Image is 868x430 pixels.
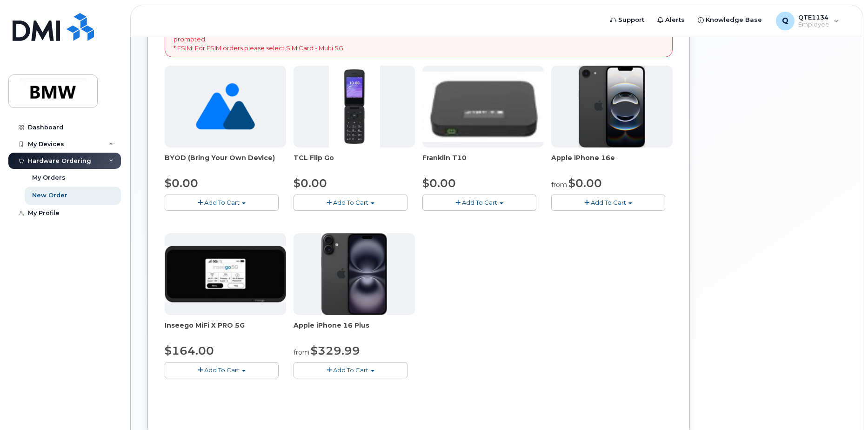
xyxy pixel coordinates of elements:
[165,246,286,302] img: cut_small_inseego_5G.jpg
[579,66,646,148] img: iphone16e.png
[551,153,673,172] div: Apple iPhone 16e
[618,15,644,25] span: Support
[798,21,829,28] span: Employee
[604,11,651,29] a: Support
[568,176,602,190] span: $0.00
[691,11,768,29] a: Knowledge Base
[165,195,279,211] button: Add To Cart
[321,233,387,315] img: iphone_16_plus.png
[204,199,240,206] span: Add To Cart
[196,66,255,148] img: no_image_found-2caef05468ed5679b831cfe6fc140e25e0c280774317ffc20a367ab7fd17291e.png
[294,176,327,190] span: $0.00
[294,348,309,356] small: from
[651,11,691,29] a: Alerts
[706,15,762,25] span: Knowledge Base
[165,176,198,190] span: $0.00
[551,195,665,211] button: Add To Cart
[333,199,368,206] span: Add To Cart
[165,321,286,339] div: Inseego MiFi X PRO 5G
[294,153,415,172] div: TCL Flip Go
[294,195,407,211] button: Add To Cart
[782,15,788,27] span: Q
[551,181,567,189] small: from
[591,199,626,206] span: Add To Cart
[165,344,214,357] span: $164.00
[422,176,456,190] span: $0.00
[165,362,279,378] button: Add To Cart
[333,366,368,374] span: Add To Cart
[798,13,829,21] span: QTE1134
[665,15,685,25] span: Alerts
[204,366,240,374] span: Add To Cart
[828,390,861,423] iframe: Messenger Launcher
[294,362,407,378] button: Add To Cart
[311,344,360,357] span: $329.99
[769,12,846,30] div: QTE1134
[165,153,286,172] div: BYOD (Bring Your Own Device)
[422,153,544,172] div: Franklin T10
[462,199,497,206] span: Add To Cart
[329,66,380,148] img: TCL_FLIP_MODE.jpg
[422,195,536,211] button: Add To Cart
[294,321,415,339] div: Apple iPhone 16 Plus
[422,72,544,142] img: t10.jpg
